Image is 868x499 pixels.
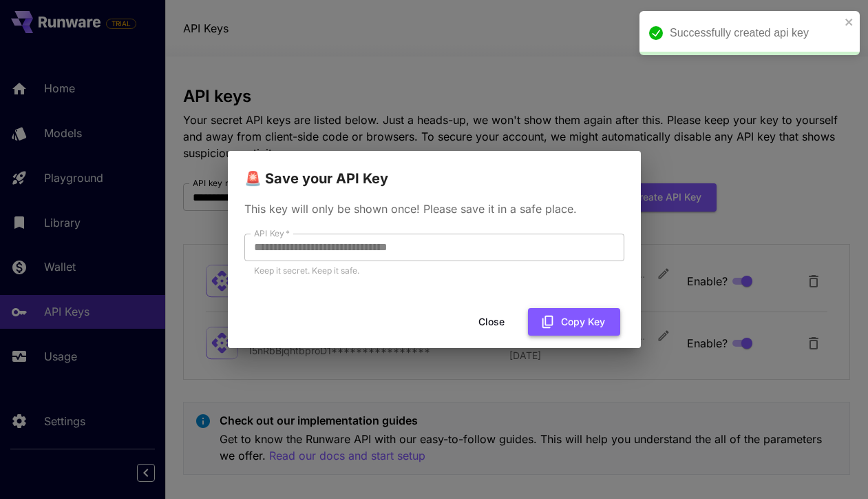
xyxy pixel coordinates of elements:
[244,201,624,217] p: This key will only be shown once! Please save it in a safe place.
[254,264,615,278] p: Keep it secret. Keep it safe.
[461,308,522,336] button: Close
[845,17,854,28] button: close
[228,151,641,190] h2: 🚨 Save your API Key
[670,25,840,41] div: Successfully created api key
[254,227,290,239] label: API Key
[528,308,620,336] button: Copy Key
